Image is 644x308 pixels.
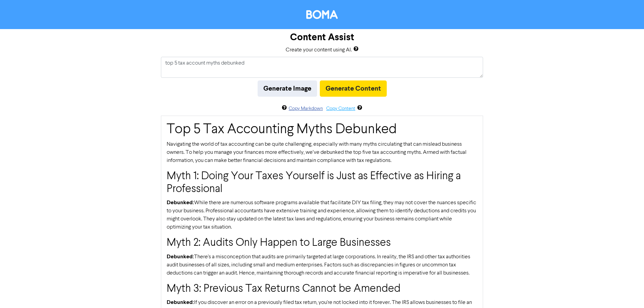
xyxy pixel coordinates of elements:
[167,198,477,231] p: While there are numerous software programs available that facilitate DIY tax filing, they may not...
[167,140,477,165] p: Navigating the world of tax accounting can be quite challenging, especially with many myths circu...
[326,105,356,113] button: Copy Content
[290,32,354,43] h3: Content Assist
[258,80,317,97] button: Generate Image
[167,199,194,206] strong: Debunked:
[559,235,644,308] iframe: Chat Widget
[161,57,483,78] textarea: top 5 tax account myths debunked
[167,121,477,138] h1: Top 5 Tax Accounting Myths Debunked
[306,10,338,19] img: BOMA Logo
[288,105,323,113] button: Copy Markdown
[167,299,194,306] strong: Debunked:
[167,253,477,277] p: There's a misconception that audits are primarily targeted at large corporations. In reality, the...
[286,47,352,53] span: Create your content using AI.
[167,237,477,250] h2: Myth 2: Audits Only Happen to Large Businesses
[320,80,387,97] button: Generate Content
[167,170,477,196] h2: Myth 1: Doing Your Taxes Yourself is Just as Effective as Hiring a Professional
[167,253,194,260] strong: Debunked:
[167,283,477,295] h2: Myth 3: Previous Tax Returns Cannot be Amended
